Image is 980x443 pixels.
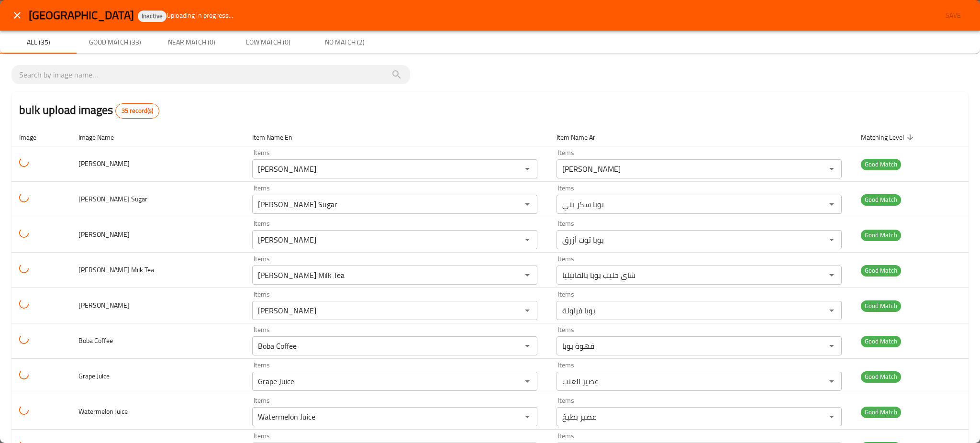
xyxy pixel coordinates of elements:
[19,101,159,119] h2: bulk upload images
[138,11,167,22] div: Inactive
[521,198,534,211] button: Open
[78,132,126,143] span: Image Name
[861,407,901,418] span: Good Match
[6,36,71,48] span: All (35)
[825,268,838,282] button: Open
[521,304,534,317] button: Open
[825,304,838,317] button: Open
[861,230,901,241] span: Good Match
[78,299,130,311] span: [PERSON_NAME]
[6,4,29,27] button: close
[138,12,167,20] span: Inactive
[78,193,147,205] span: [PERSON_NAME] Sugar
[825,233,838,246] button: Open
[115,103,159,119] div: Total records count
[861,132,916,143] span: Matching Level
[29,4,134,26] span: [GEOGRAPHIC_DATA]
[245,128,549,146] th: Item Name En
[825,162,838,176] button: Open
[11,128,71,146] th: Image
[549,128,853,146] th: Item Name Ar
[116,106,159,116] span: 35 record(s)
[521,339,534,353] button: Open
[78,228,130,241] span: [PERSON_NAME]
[521,375,534,388] button: Open
[861,336,901,347] span: Good Match
[78,370,110,382] span: Grape Juice
[82,36,147,48] span: Good Match (33)
[312,36,377,48] span: No Match (2)
[825,410,838,423] button: Open
[861,265,901,276] span: Good Match
[521,410,534,423] button: Open
[167,11,234,20] span: Uploading in progress...
[861,300,901,311] span: Good Match
[235,36,301,48] span: Low Match (0)
[861,194,901,205] span: Good Match
[521,162,534,176] button: Open
[521,268,534,282] button: Open
[861,159,901,170] span: Good Match
[521,233,534,246] button: Open
[825,375,838,388] button: Open
[78,405,128,418] span: Watermelon Juice
[19,67,402,82] input: search
[861,371,901,382] span: Good Match
[825,339,838,353] button: Open
[78,334,113,347] span: Boba Coffee
[78,157,130,170] span: [PERSON_NAME]
[159,36,224,48] span: Near Match (0)
[825,198,838,211] button: Open
[78,264,154,276] span: [PERSON_NAME] Milk Tea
